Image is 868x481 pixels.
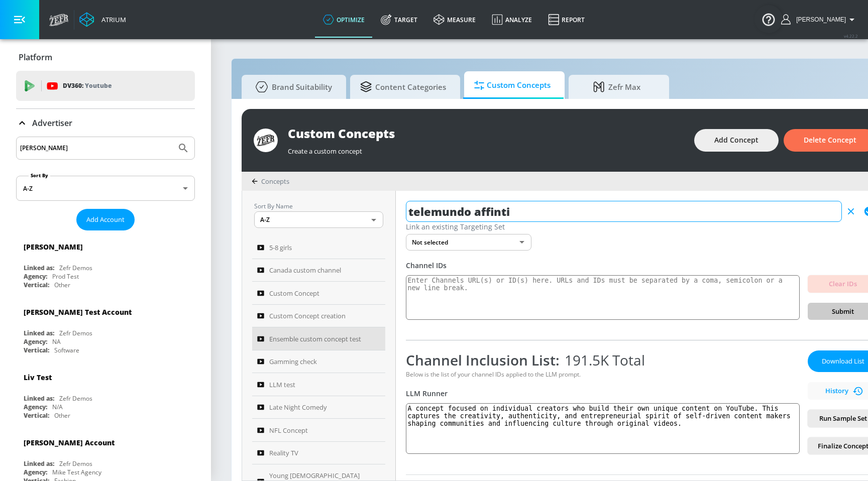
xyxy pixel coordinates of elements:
[269,424,308,436] span: NFL Concept
[252,305,385,328] a: Custom Concept creation
[560,350,645,370] span: 191.5K Total
[97,15,126,24] div: Atrium
[252,75,332,99] span: Brand Suitability
[172,137,194,159] button: Submit Search
[252,373,385,396] a: LLM test
[425,2,484,38] a: measure
[24,307,132,317] div: [PERSON_NAME] Test Account
[261,177,289,186] span: Concepts
[252,282,385,305] a: Custom Concept
[269,242,292,254] span: 5-8 girls
[24,403,47,411] div: Agency:
[252,177,289,186] div: Concepts
[20,142,172,155] input: Search by name
[52,272,79,281] div: Prod Test
[252,396,385,419] a: Late Night Comedy
[579,75,655,99] span: Zefr Max
[24,468,47,476] div: Agency:
[714,134,758,147] span: Add Concept
[269,333,361,345] span: Ensemble custom concept test
[269,287,319,299] span: Custom Concept
[29,172,50,179] label: Sort By
[474,73,551,97] span: Custom Concepts
[86,214,125,225] span: Add Account
[781,14,858,26] button: [PERSON_NAME]
[16,234,195,292] div: [PERSON_NAME]Linked as:Zefr DemosAgency:Prod TestVertical:Other
[24,459,54,468] div: Linked as:
[269,310,346,322] span: Custom Concept creation
[24,272,47,281] div: Agency:
[76,209,135,230] button: Add Account
[16,365,195,422] div: Liv TestLinked as:Zefr DemosAgency:N/AVertical:Other
[252,327,385,350] a: Ensemble custom concept test
[269,401,327,413] span: Late Night Comedy
[24,346,49,354] div: Vertical:
[288,125,684,142] div: Custom Concepts
[540,2,593,38] a: Report
[24,337,47,346] div: Agency:
[19,52,52,63] p: Platform
[24,394,54,403] div: Linked as:
[315,2,373,38] a: optimize
[252,442,385,465] a: Reality TV
[269,447,298,459] span: Reality TV
[24,329,54,337] div: Linked as:
[24,264,54,272] div: Linked as:
[32,117,72,129] p: Advertiser
[406,234,531,251] div: Not selected
[269,379,295,391] span: LLM test
[54,346,79,354] div: Software
[254,211,383,228] div: A-Z
[754,5,783,33] button: Open Resource Center
[16,300,195,357] div: [PERSON_NAME] Test AccountLinked as:Zefr DemosAgency:NAVertical:Software
[254,201,383,211] p: Sort By Name
[804,134,856,147] span: Delete Concept
[406,389,800,398] div: LLM Runner
[252,350,385,374] a: Gamming check
[24,411,49,420] div: Vertical:
[269,355,317,368] span: Gamming check
[52,337,61,346] div: NA
[52,403,63,411] div: N/A
[373,2,425,38] a: Target
[24,438,115,447] div: [PERSON_NAME] Account
[484,2,540,38] a: Analyze
[252,259,385,282] a: Canada custom channel
[59,264,92,272] div: Zefr Demos
[252,419,385,442] a: NFL Concept
[63,80,112,91] p: DV360:
[288,142,684,156] div: Create a custom concept
[59,459,92,468] div: Zefr Demos
[59,394,92,403] div: Zefr Demos
[16,71,195,101] div: DV360: Youtube
[694,129,779,152] button: Add Concept
[59,329,92,337] div: Zefr Demos
[24,242,83,252] div: [PERSON_NAME]
[52,468,101,476] div: Mike Test Agency
[16,43,195,71] div: Platform
[85,80,112,91] p: Youtube
[54,281,70,289] div: Other
[844,33,858,39] span: v 4.22.2
[79,12,126,27] a: Atrium
[16,109,195,137] div: Advertiser
[792,16,846,23] span: login as: justin.nim@zefr.com
[360,75,446,99] span: Content Categories
[406,403,800,454] textarea: A concept focused on individual creators who build their own unique content on YouTube. This capt...
[252,236,385,259] a: 5-8 girls
[24,281,49,289] div: Vertical:
[16,176,195,201] div: A-Z
[54,411,70,420] div: Other
[406,350,800,370] div: Channel Inclusion List:
[269,264,341,276] span: Canada custom channel
[406,370,800,379] div: Below is the list of your channel IDs applied to the LLM prompt.
[24,373,52,382] div: Liv Test
[818,355,868,367] span: Download List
